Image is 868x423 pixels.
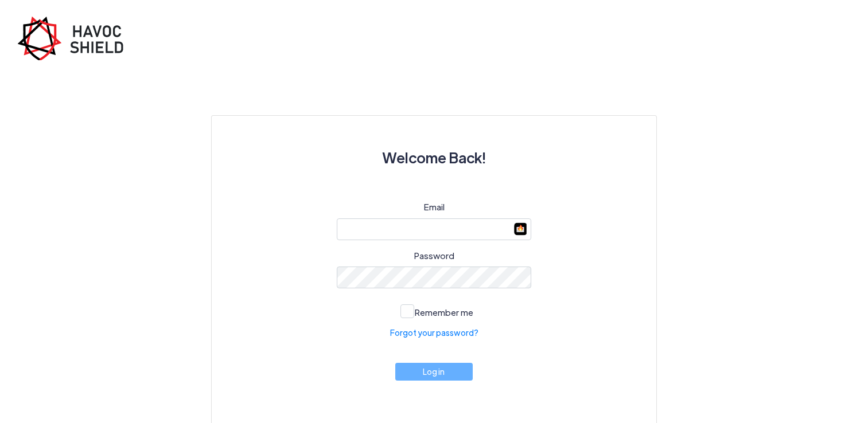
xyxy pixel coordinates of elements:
[414,249,454,263] label: Password
[17,16,132,60] img: havoc-shield-register-logo.png
[390,327,478,339] a: Forgot your password?
[395,363,473,381] button: Log in
[415,307,473,318] span: Remember me
[239,143,629,172] h3: Welcome Back!
[424,201,445,214] label: Email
